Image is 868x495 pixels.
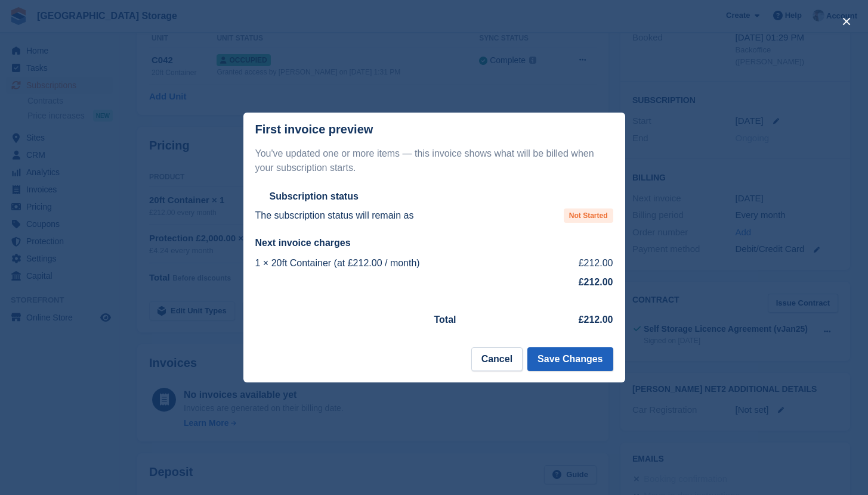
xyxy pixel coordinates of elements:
[255,237,613,249] h2: Next invoice charges
[837,12,856,31] button: close
[255,123,373,136] p: First invoice preview
[564,208,613,223] span: Not Started
[255,147,613,175] p: You've updated one or more items — this invoice shows what will be billed when your subscription ...
[434,315,456,325] strong: Total
[579,315,613,325] strong: £212.00
[255,208,414,223] p: The subscription status will remain as
[255,254,551,273] td: 1 × 20ft Container (at £212.00 / month)
[527,347,613,371] button: Save Changes
[579,277,613,287] strong: £212.00
[471,347,523,371] button: Cancel
[551,254,613,273] td: £212.00
[270,191,359,203] h2: Subscription status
